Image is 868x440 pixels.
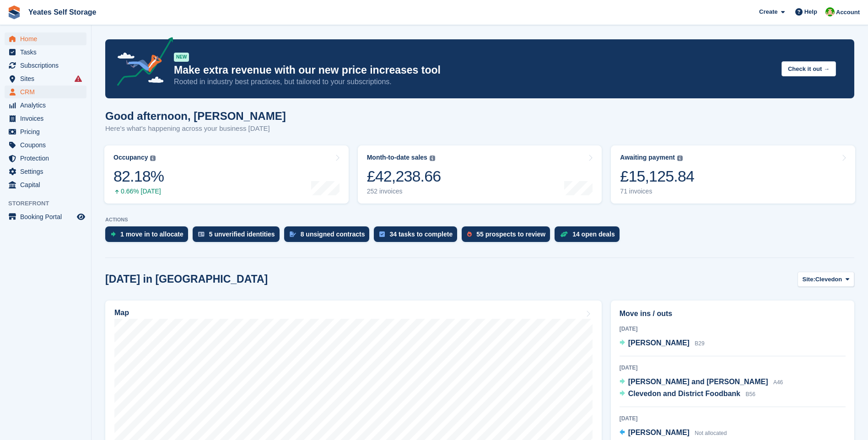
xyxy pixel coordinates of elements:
span: Settings [20,165,75,178]
a: 34 tasks to complete [374,226,462,247]
div: [DATE] [620,364,846,372]
a: menu [5,125,86,138]
div: [DATE] [620,414,846,423]
img: move_ins_to_allocate_icon-fdf77a2bb77ea45bf5b3d319d69a93e2d87916cf1d5bf7949dd705db3b84f3ca.svg [111,231,116,237]
div: 82.18% [113,167,164,186]
a: Month-to-date sales £42,238.66 252 invoices [358,145,602,204]
div: [DATE] [620,325,846,333]
span: Analytics [20,99,75,112]
span: Help [804,7,817,16]
a: Preview store [75,211,86,222]
a: 5 unverified identities [193,226,284,247]
p: ACTIONS [105,217,854,223]
span: CRM [20,86,75,98]
span: A46 [773,379,783,386]
span: [PERSON_NAME] [628,339,690,347]
div: 0.66% [DATE] [113,188,164,195]
button: Check it out → [782,61,836,76]
img: icon-info-grey-7440780725fd019a000dd9b08b2336e03edf1995a4989e88bcd33f0948082b44.svg [430,156,435,161]
a: [PERSON_NAME] and [PERSON_NAME] A46 [620,376,783,388]
img: icon-info-grey-7440780725fd019a000dd9b08b2336e03edf1995a4989e88bcd33f0948082b44.svg [677,156,683,161]
a: menu [5,165,86,178]
span: Subscriptions [20,59,75,72]
div: 34 tasks to complete [389,231,453,238]
div: 5 unverified identities [209,231,275,238]
a: menu [5,59,86,72]
span: Invoices [20,112,75,125]
div: 8 unsigned contracts [301,231,365,238]
img: deal-1b604bf984904fb50ccaf53a9ad4b4a5d6e5aea283cecdc64d6e3604feb123c2.svg [560,231,568,237]
h2: Move ins / outs [620,308,846,319]
a: menu [5,86,86,98]
div: £15,125.84 [620,167,694,186]
a: menu [5,32,86,45]
a: Occupancy 82.18% 0.66% [DATE] [104,145,349,204]
a: menu [5,112,86,125]
a: [PERSON_NAME] Not allocated [620,427,727,439]
div: Month-to-date sales [367,154,427,161]
p: Here's what's happening across your business [DATE] [105,123,286,134]
span: Not allocated [695,430,727,436]
button: Site: Clevedon [798,272,854,287]
span: Tasks [20,46,75,59]
a: 8 unsigned contracts [284,226,374,247]
img: stora-icon-8386f47178a22dfd0bd8f6a31ec36ba5ce8667c1dd55bd0f319d3a0aa187defe.svg [7,5,21,19]
span: Clevedon [815,275,842,284]
span: Site: [803,275,815,284]
a: 14 open deals [555,226,624,247]
a: menu [5,99,86,112]
a: menu [5,72,86,85]
span: Pricing [20,125,75,138]
div: Awaiting payment [620,154,675,161]
a: menu [5,46,86,59]
span: B56 [745,391,755,397]
span: Coupons [20,139,75,151]
h2: [DATE] in [GEOGRAPHIC_DATA] [105,273,268,285]
h1: Good afternoon, [PERSON_NAME] [105,110,286,122]
span: [PERSON_NAME] [628,429,690,436]
img: icon-info-grey-7440780725fd019a000dd9b08b2336e03edf1995a4989e88bcd33f0948082b44.svg [150,156,156,161]
img: prospect-51fa495bee0391a8d652442698ab0144808aea92771e9ea1ae160a38d050c398.svg [467,231,472,237]
a: [PERSON_NAME] B29 [620,338,705,349]
div: Occupancy [113,154,148,161]
span: [PERSON_NAME] and [PERSON_NAME] [628,378,768,386]
span: B29 [695,340,704,347]
div: £42,238.66 [367,167,441,186]
p: Rooted in industry best practices, but tailored to your subscriptions. [174,77,774,87]
span: Account [836,8,860,17]
span: Clevedon and District Foodbank [628,390,740,397]
h2: Map [114,309,129,317]
img: price-adjustments-announcement-icon-8257ccfd72463d97f412b2fc003d46551f7dbcb40ab6d574587a9cd5c0d94... [109,37,173,89]
p: Make extra revenue with our new price increases tool [174,64,774,77]
img: contract_signature_icon-13c848040528278c33f63329250d36e43548de30e8caae1d1a13099fd9432cc5.svg [290,231,296,237]
img: verify_identity-adf6edd0f0f0b5bbfe63781bf79b02c33cf7c696d77639b501bdc392416b5a36.svg [198,231,205,237]
span: Storefront [8,199,91,208]
img: Angela Field [825,7,835,16]
a: 55 prospects to review [462,226,555,247]
img: task-75834270c22a3079a89374b754ae025e5fb1db73e45f91037f5363f120a921f8.svg [379,231,385,237]
a: 1 move in to allocate [105,226,193,247]
a: Clevedon and District Foodbank B56 [620,388,755,400]
span: Protection [20,152,75,165]
a: Awaiting payment £15,125.84 71 invoices [611,145,855,204]
div: 1 move in to allocate [120,231,183,238]
a: menu [5,139,86,151]
span: Create [759,7,777,16]
div: 14 open deals [572,231,615,238]
span: Booking Portal [20,210,75,223]
a: Yeates Self Storage [25,5,100,20]
span: Home [20,32,75,45]
span: Sites [20,72,75,85]
div: 55 prospects to review [476,231,545,238]
a: menu [5,210,86,223]
div: NEW [174,53,189,62]
i: Smart entry sync failures have occurred [75,75,82,82]
span: Capital [20,178,75,191]
a: menu [5,152,86,165]
a: menu [5,178,86,191]
div: 252 invoices [367,188,441,195]
div: 71 invoices [620,188,694,195]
